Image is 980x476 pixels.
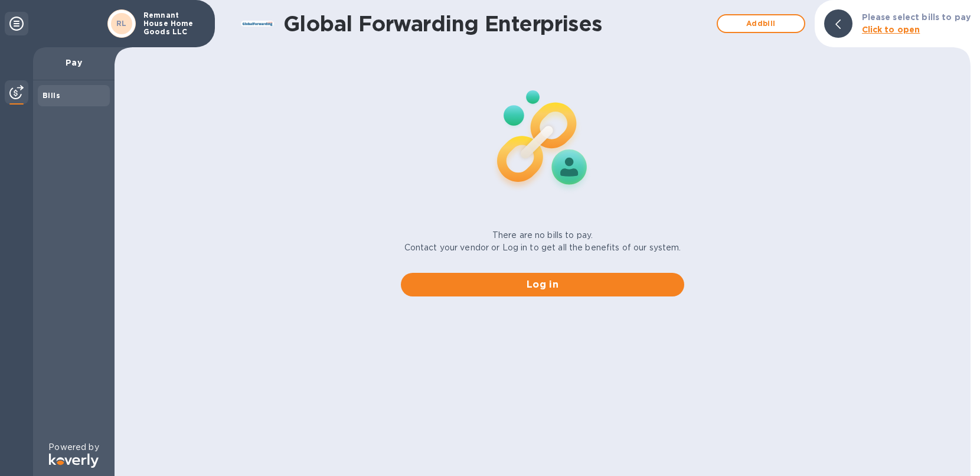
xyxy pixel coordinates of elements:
[404,229,681,254] p: There are no bills to pay. Contact your vendor or Log in to get all the benefits of our system.
[283,11,711,36] h1: Global Forwarding Enterprises
[49,454,99,468] img: Logo
[410,278,675,292] span: Log in
[862,25,920,34] b: Click to open
[401,273,684,296] button: Log in
[43,57,105,69] p: Pay
[143,11,202,36] p: Remnant House Home Goods LLC
[43,91,60,100] b: Bills
[862,12,971,22] b: Please select bills to pay
[717,14,805,33] button: Addbill
[727,17,795,31] span: Add bill
[48,441,99,454] p: Powered by
[116,19,127,28] b: RL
